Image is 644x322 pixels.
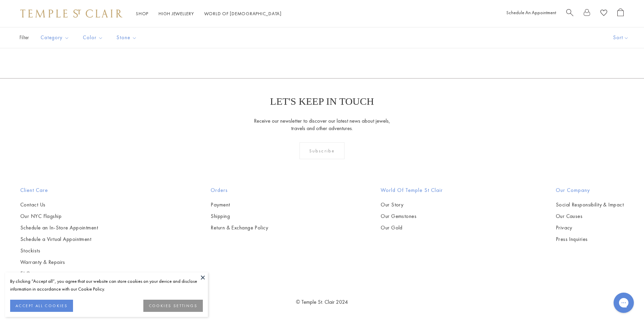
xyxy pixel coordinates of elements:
a: Schedule An Appointment [506,9,556,16]
a: Our Gold [381,224,443,231]
button: ACCEPT ALL COOKIES [10,300,73,312]
a: Payment [211,201,268,208]
a: Schedule an In-Store Appointment [20,224,98,231]
h2: Client Care [20,186,98,194]
button: COOKIES SETTINGS [143,300,203,312]
a: Stockists [20,247,98,254]
button: Stone [112,30,142,45]
a: Our Story [381,201,443,208]
button: Show sort by [598,27,644,48]
a: Social Responsibility & Impact [556,201,624,208]
div: By clicking “Accept all”, you agree that our website can store cookies on your device and disclos... [10,277,203,293]
span: Color [79,33,108,42]
img: Temple St. Clair [20,9,122,18]
a: Schedule a Virtual Appointment [20,236,98,243]
p: LET'S KEEP IN TOUCH [270,96,374,107]
a: Shipping [211,213,268,220]
a: FAQs [20,270,98,277]
a: World of [DEMOGRAPHIC_DATA]World of [DEMOGRAPHIC_DATA] [204,10,282,17]
a: © Temple St. Clair 2024 [296,298,348,305]
h2: Our Company [556,186,624,194]
a: Open Shopping Bag [617,8,624,19]
a: Contact Us [20,201,98,208]
a: Privacy [556,224,624,231]
a: View Wishlist [600,8,607,19]
a: Our Causes [556,213,624,220]
button: Color [78,30,108,45]
iframe: Gorgias live chat messenger [610,290,637,315]
a: Warranty & Repairs [20,258,98,266]
a: Return & Exchange Policy [211,224,268,231]
span: Category [37,33,74,42]
h2: Orders [211,186,268,194]
a: Our NYC Flagship [20,213,98,220]
a: High JewelleryHigh Jewellery [159,10,194,17]
h2: World of Temple St Clair [381,186,443,194]
a: Press Inquiries [556,236,624,243]
a: Search [566,8,573,19]
div: Subscribe [300,142,344,159]
a: ShopShop [136,10,148,17]
p: Receive our newsletter to discover our latest news about jewels, travels and other adventures. [254,117,390,132]
span: Stone [113,33,142,42]
nav: Main navigation [136,9,282,18]
a: Our Gemstones [381,213,443,220]
button: Category [35,30,74,45]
